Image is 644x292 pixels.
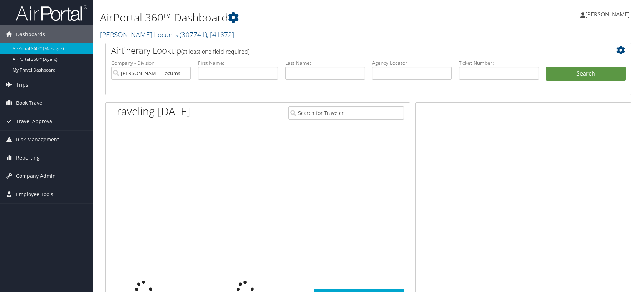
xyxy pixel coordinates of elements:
[580,4,637,25] a: [PERSON_NAME]
[198,59,278,67] label: First Name:
[100,10,458,25] h1: AirPortal 360™ Dashboard
[16,149,40,167] span: Reporting
[16,76,28,94] span: Trips
[100,30,234,39] a: [PERSON_NAME] Locums
[285,59,365,67] label: Last Name:
[16,25,45,43] span: Dashboards
[16,94,44,112] span: Book Travel
[16,112,54,130] span: Travel Approval
[180,30,207,39] span: ( 307741 )
[585,10,630,18] span: [PERSON_NAME]
[16,131,59,149] span: Risk Management
[372,59,452,67] label: Agency Locator:
[111,59,191,67] label: Company - Division:
[16,167,56,185] span: Company Admin
[459,59,539,67] label: Ticket Number:
[111,44,582,57] h2: Airtinerary Lookup
[16,5,87,21] img: airportal-logo.png
[546,67,626,81] button: Search
[111,104,190,119] h1: Traveling [DATE]
[288,106,404,120] input: Search for Traveler
[16,185,53,203] span: Employee Tools
[207,30,234,39] span: , [ 41872 ]
[181,48,249,55] span: (at least one field required)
